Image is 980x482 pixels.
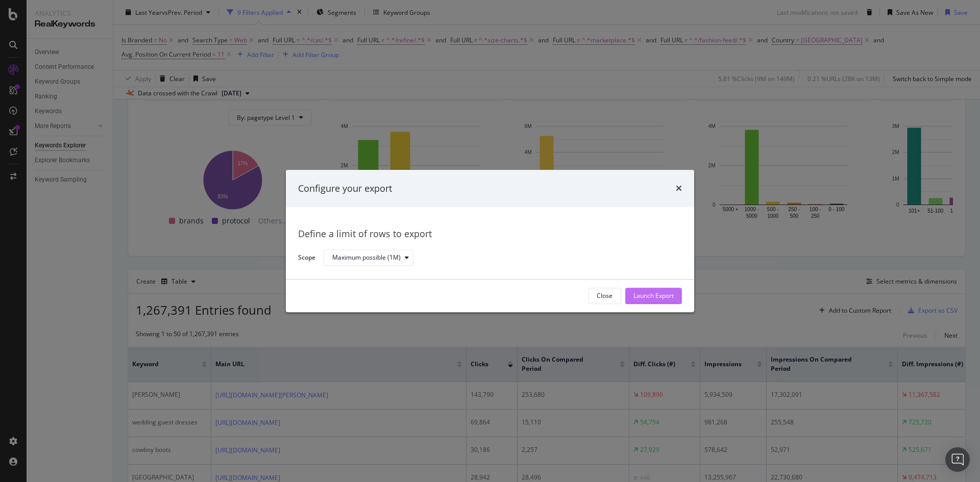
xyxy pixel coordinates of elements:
[286,170,694,312] div: modal
[588,288,621,304] button: Close
[298,253,315,264] label: Scope
[945,447,970,472] div: Open Intercom Messenger
[332,255,401,261] div: Maximum possible (1M)
[298,228,682,241] div: Define a limit of rows to export
[625,288,682,304] button: Launch Export
[298,182,392,195] div: Configure your export
[676,182,682,195] div: times
[633,292,674,300] div: Launch Export
[324,250,413,266] button: Maximum possible (1M)
[597,292,612,300] div: Close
